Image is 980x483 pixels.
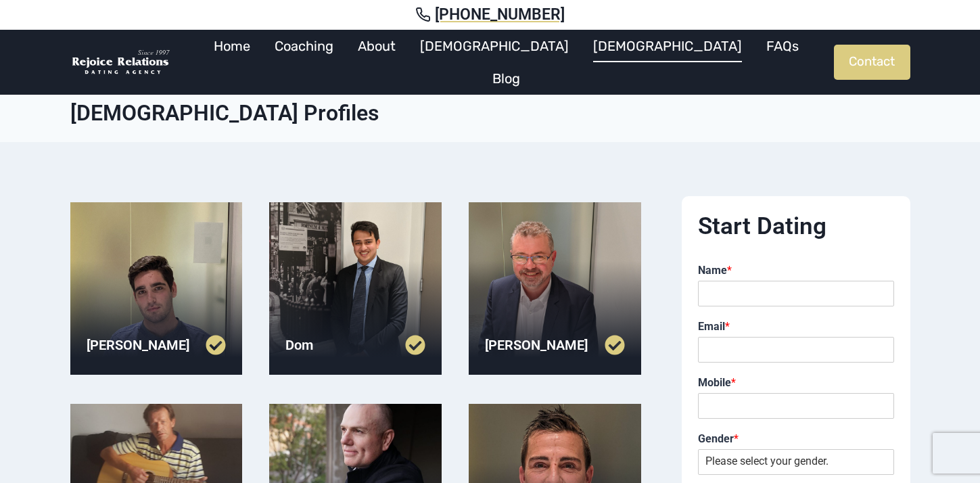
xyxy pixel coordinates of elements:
[346,30,408,62] a: About
[16,5,964,24] a: [PHONE_NUMBER]
[202,30,262,62] a: Home
[70,100,910,126] h1: [DEMOGRAPHIC_DATA] Profiles
[834,45,910,80] a: Contact
[435,5,565,24] span: [PHONE_NUMBER]
[408,30,581,62] a: [DEMOGRAPHIC_DATA]
[698,320,894,334] label: Email
[754,30,811,62] a: FAQs
[480,62,532,95] a: Blog
[698,432,894,446] label: Gender
[698,393,894,419] input: Mobile
[581,30,754,62] a: [DEMOGRAPHIC_DATA]
[698,212,894,241] h2: Start Dating
[698,376,894,390] label: Mobile
[70,49,172,76] img: Rejoice Relations
[262,30,346,62] a: Coaching
[179,30,834,95] nav: Primary
[698,264,894,278] label: Name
